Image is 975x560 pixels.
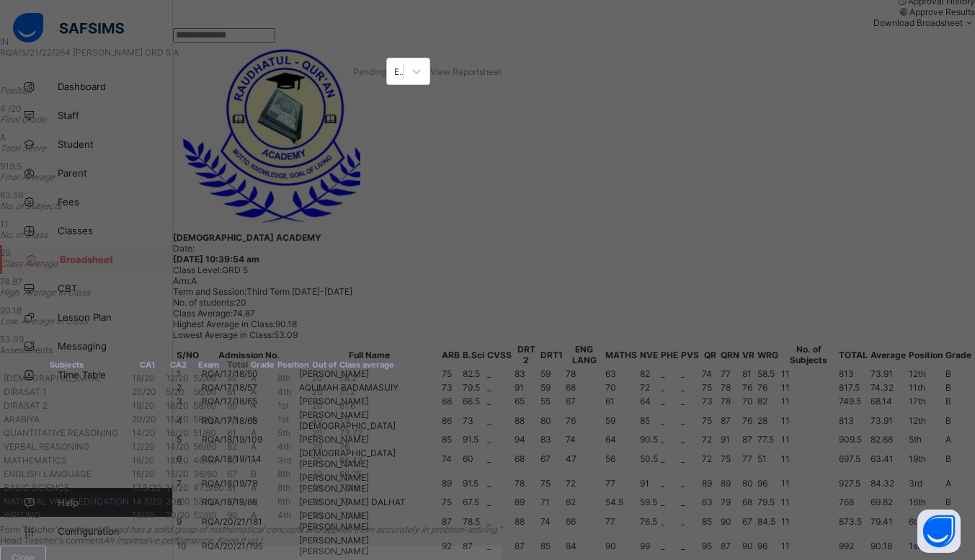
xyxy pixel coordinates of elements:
span: 81.6 [339,400,355,411]
span: 18 [166,455,189,466]
span: / 20 [143,414,156,425]
span: Class average [339,360,394,370]
span: 20 [132,414,156,425]
span: 95 [227,400,237,411]
span: 19 [132,400,155,411]
span: 76 [339,441,350,452]
span: 16 [166,427,189,438]
span: 15 [166,468,189,479]
span: 66.25 [339,468,362,479]
span: 56 [193,441,217,452]
span: 20 [166,510,190,520]
span: / 60 [203,441,217,452]
span: 14 [166,441,190,452]
span: [DEMOGRAPHIC_DATA] [4,373,100,383]
span: / 20 [177,496,190,507]
span: 20 [312,373,323,383]
span: DIRASAT 2 [4,400,48,411]
span: / 20 [141,468,155,479]
span: View Reportsheet [430,66,502,77]
span: / 60 [204,468,218,479]
span: 67 [227,468,237,479]
span: 15 [166,414,189,425]
span: 16 [132,455,155,466]
span: A [251,510,257,520]
span: 81 [227,386,236,397]
span: GRD 5 A [145,47,179,58]
span: Total [227,359,248,370]
span: 20 [312,496,323,507]
span: / 20 [141,400,155,411]
span: 80 [227,455,238,466]
span: 20 [312,510,323,520]
span: 71.2 [339,386,355,397]
span: A [251,496,257,507]
span: A [251,414,257,425]
span: Exam [198,360,219,370]
span: 17.5 [132,482,161,493]
span: 14.5 [132,496,163,507]
span: 20 [132,386,156,397]
span: BASIC SCIENCE [4,482,69,493]
span: / 20 [148,482,161,493]
span: 93 [227,414,238,425]
span: / 20 [175,427,189,438]
span: 14 [132,427,156,438]
span: 16 [132,468,155,479]
span: Subjects [50,360,84,370]
span: MATHEMATICS [4,455,67,466]
i: An impressive performance. Keep it up ! [103,535,262,546]
span: / 20 [175,468,189,479]
span: / 20 [175,373,189,383]
span: / 20 [175,482,189,493]
span: 18 [132,373,155,383]
span: 58 [193,400,217,411]
span: B [251,468,257,479]
span: 20 [166,496,190,507]
span: 52 [193,510,217,520]
span: / 60 [203,373,217,383]
span: 20 [312,427,323,438]
span: 81 [227,427,236,438]
span: / 60 [203,400,217,411]
span: A [251,373,257,383]
span: / 20 [142,427,156,438]
span: / 20 [149,496,163,507]
span: 18 [132,510,155,520]
span: Pending [353,66,386,77]
span: 8th [277,468,290,479]
span: / 20 [141,455,155,466]
span: A [251,386,257,397]
span: 52 [193,373,217,383]
span: 4th [277,441,291,452]
span: A [251,400,257,411]
span: A [251,441,257,452]
span: Position [277,360,309,370]
span: 12 [132,441,155,452]
span: VERBAL REASONING [4,441,89,452]
span: / 60 [210,482,224,493]
span: / 60 [203,386,217,397]
span: 77 [339,496,350,507]
span: / 20 [175,414,189,425]
span: CA1 [140,360,155,370]
span: 4th [277,510,291,520]
span: 4th [277,386,291,397]
span: / 20 [175,400,189,411]
span: / 20 [141,510,155,520]
span: 79 [339,414,350,425]
span: 20 [312,386,323,397]
span: /20 [8,103,22,114]
span: 8th [277,482,290,493]
span: / 60 [202,427,216,438]
span: 51 [193,427,216,438]
span: A [251,455,257,466]
span: 90 [227,510,238,520]
span: 82 [227,441,237,452]
span: 47.5 [193,482,224,493]
span: / 20 [175,455,189,466]
span: 87.5 [227,496,244,507]
span: / 20 [176,441,190,452]
span: 77.03 [339,510,362,520]
span: 56 [193,386,217,397]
